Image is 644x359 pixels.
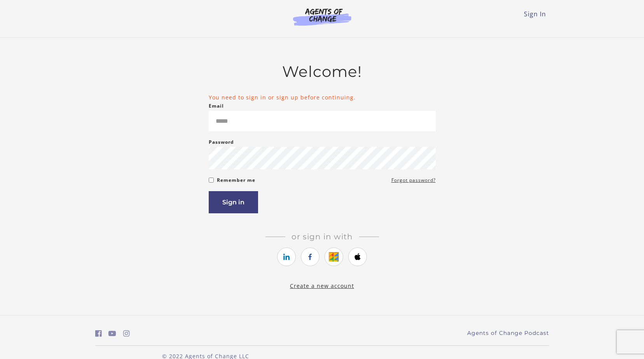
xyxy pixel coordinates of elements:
[123,328,130,339] a: https://www.instagram.com/agentsofchangeprep/ (Open in a new window)
[285,8,360,26] img: Agents of Change Logo
[209,93,436,101] li: You need to sign in or sign up before continuing.
[209,138,234,147] label: Password
[325,247,343,266] a: https://courses.thinkific.com/users/auth/google?ss%5Breferral%5D=&ss%5Buser_return_to%5D=%2Fcours...
[209,101,224,111] label: Email
[285,232,359,241] span: Or sign in with
[301,247,319,266] a: https://courses.thinkific.com/users/auth/facebook?ss%5Breferral%5D=&ss%5Buser_return_to%5D=%2Fcou...
[348,247,367,266] a: https://courses.thinkific.com/users/auth/apple?ss%5Breferral%5D=&ss%5Buser_return_to%5D=%2Fcourse...
[108,330,116,337] i: https://www.youtube.com/c/AgentsofChangeTestPrepbyMeaganMitchell (Open in a new window)
[391,176,436,185] a: Forgot password?
[277,247,296,266] a: https://courses.thinkific.com/users/auth/linkedin?ss%5Breferral%5D=&ss%5Buser_return_to%5D=%2Fcou...
[467,329,549,337] a: Agents of Change Podcast
[108,328,116,339] a: https://www.youtube.com/c/AgentsofChangeTestPrepbyMeaganMitchell (Open in a new window)
[95,328,102,339] a: https://www.facebook.com/groups/aswbtestprep (Open in a new window)
[95,330,102,337] i: https://www.facebook.com/groups/aswbtestprep (Open in a new window)
[217,176,255,185] label: Remember me
[290,282,354,289] a: Create a new account
[524,10,546,18] a: Sign In
[209,63,436,81] h2: Welcome!
[209,191,258,213] button: Sign in
[123,330,130,337] i: https://www.instagram.com/agentsofchangeprep/ (Open in a new window)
